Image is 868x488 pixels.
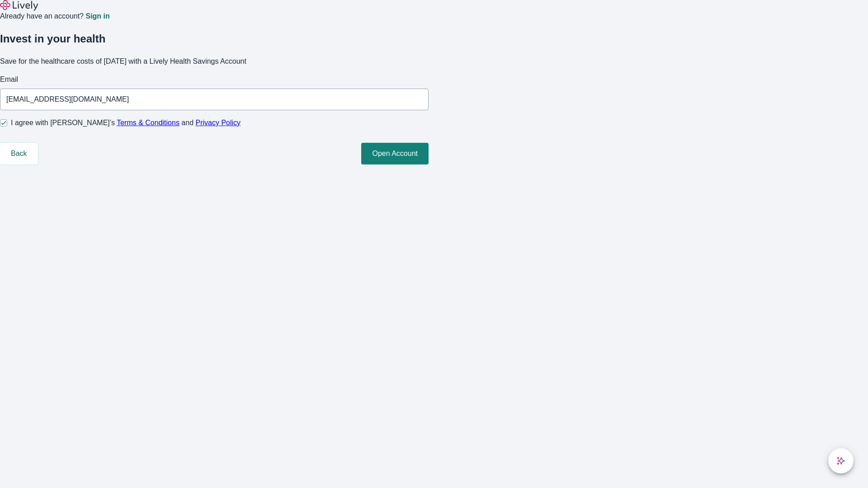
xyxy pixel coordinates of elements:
a: Sign in [85,13,109,20]
button: chat [828,448,854,474]
svg: Lively AI Assistant [836,456,845,465]
button: Open Account [361,143,429,164]
a: Terms & Conditions [117,119,179,127]
a: Privacy Policy [196,119,241,127]
span: I agree with [PERSON_NAME]’s and [11,117,241,128]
